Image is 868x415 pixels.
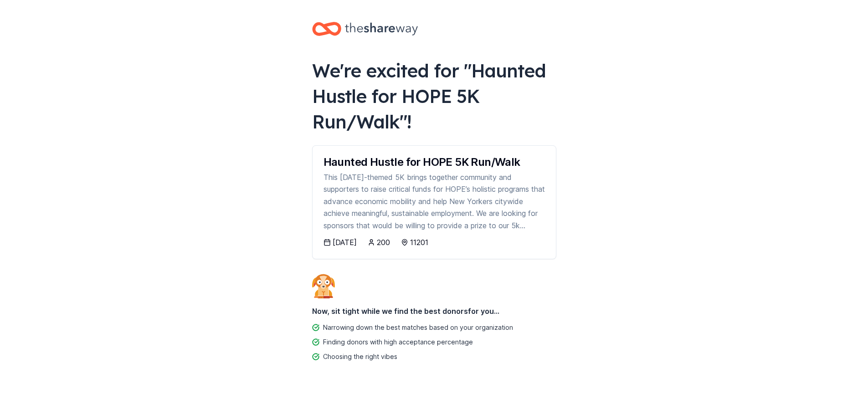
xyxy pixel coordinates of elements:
[410,237,428,248] div: 11201
[323,337,473,348] div: Finding donors with high acceptance percentage
[377,237,390,248] div: 200
[312,58,556,134] div: We're excited for " Haunted Hustle for HOPE 5K Run/Walk "!
[333,237,357,248] div: [DATE]
[323,322,513,333] div: Narrowing down the best matches based on your organization
[324,171,545,231] div: This [DATE]-themed 5K brings together community and supporters to raise critical funds for HOPE’s...
[323,351,397,362] div: Choosing the right vibes
[312,302,556,320] div: Now, sit tight while we find the best donors for you...
[324,157,545,168] div: Haunted Hustle for HOPE 5K Run/Walk
[312,274,335,298] img: Dog waiting patiently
